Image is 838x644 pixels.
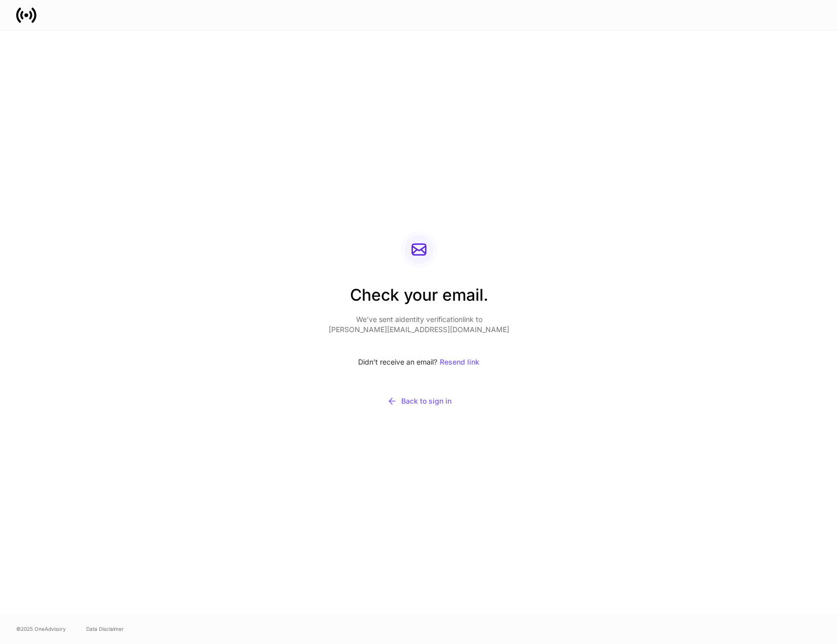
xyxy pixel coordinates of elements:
[439,351,480,373] button: Resend link
[329,314,509,335] p: We’ve sent a identity verification link to [PERSON_NAME][EMAIL_ADDRESS][DOMAIN_NAME]
[440,359,479,366] div: Resend link
[329,284,509,314] h2: Check your email.
[387,396,451,406] div: Back to sign in
[329,389,509,413] button: Back to sign in
[16,625,66,633] span: © 2025 OneAdvisory
[329,351,509,373] div: Didn’t receive an email?
[86,625,124,633] a: Data Disclaimer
